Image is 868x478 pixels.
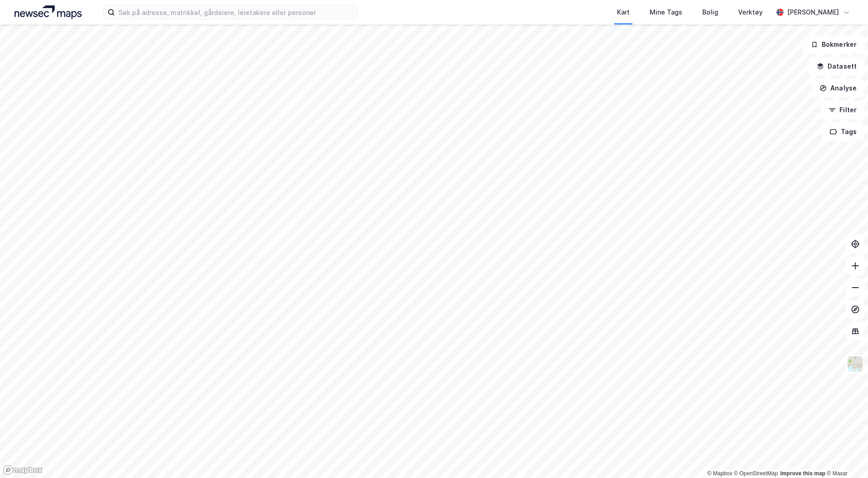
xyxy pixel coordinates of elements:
[650,7,682,18] div: Mine Tags
[738,7,763,18] div: Verktøy
[15,5,82,19] img: logo.a4113a55bc3d86da70a041830d287a7e.svg
[702,7,718,18] div: Bolig
[823,434,868,478] div: Kontrollprogram for chat
[115,5,357,19] input: Søk på adresse, matrikkel, gårdeiere, leietakere eller personer
[787,7,839,18] div: [PERSON_NAME]
[617,7,630,18] div: Kart
[823,434,868,478] iframe: Chat Widget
